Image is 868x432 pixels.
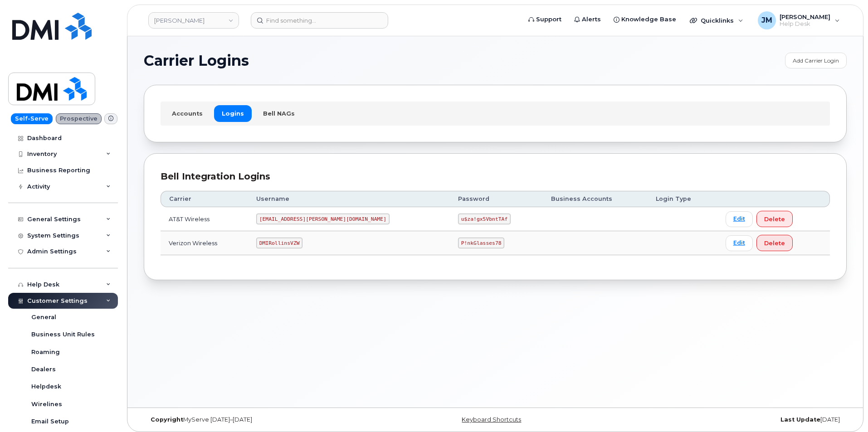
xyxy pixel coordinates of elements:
[214,105,252,121] a: Logins
[164,105,210,121] a: Accounts
[726,211,753,227] a: Edit
[256,214,390,224] code: [EMAIL_ADDRESS][PERSON_NAME][DOMAIN_NAME]
[161,207,248,231] td: AT&T Wireless
[450,191,543,207] th: Password
[458,238,504,248] code: P!nkGlasses78
[248,191,450,207] th: Username
[756,211,793,227] button: Delete
[612,416,847,423] div: [DATE]
[462,416,521,423] a: Keyboard Shortcuts
[161,191,248,207] th: Carrier
[255,105,302,121] a: Bell NAGs
[151,416,183,423] strong: Copyright
[648,191,717,207] th: Login Type
[764,215,785,223] span: Delete
[256,238,302,248] code: DMIRollinsVZW
[726,235,753,251] a: Edit
[161,231,248,255] td: Verizon Wireless
[543,191,648,207] th: Business Accounts
[144,54,249,68] span: Carrier Logins
[756,235,793,251] button: Delete
[785,53,847,68] a: Add Carrier Login
[780,416,820,423] strong: Last Update
[144,416,378,423] div: MyServe [DATE]–[DATE]
[458,214,511,224] code: u$za!gx5VbntTAf
[161,170,830,183] div: Bell Integration Logins
[764,239,785,248] span: Delete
